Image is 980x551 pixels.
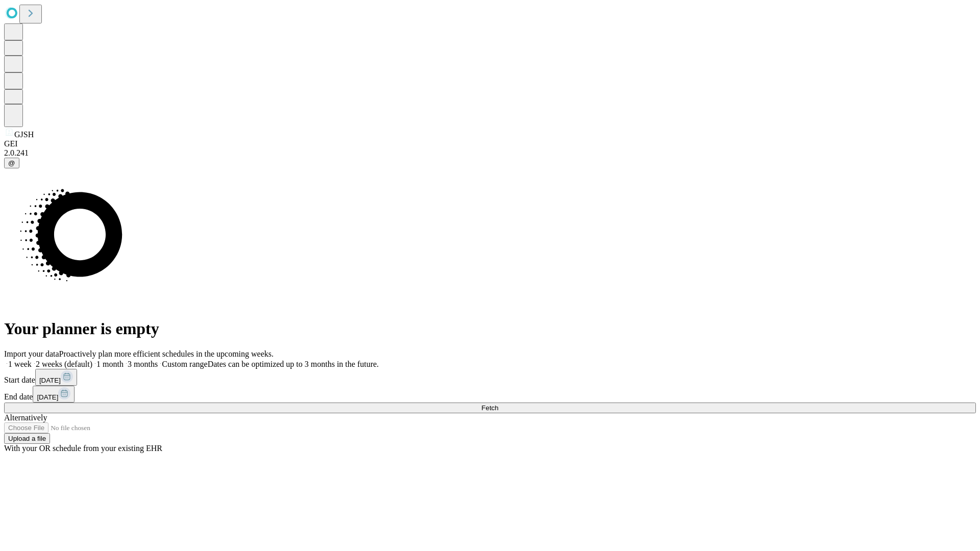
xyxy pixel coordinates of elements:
span: Import your data [4,349,59,358]
span: [DATE] [39,377,61,384]
h1: Your planner is empty [4,319,976,338]
span: 1 month [96,360,124,368]
button: @ [4,158,19,168]
div: GEI [4,139,976,148]
span: 2 weeks (default) [36,360,92,368]
span: Alternatively [4,413,47,422]
button: Fetch [4,403,976,413]
span: Fetch [481,404,498,412]
span: 3 months [128,360,158,368]
span: 1 week [8,360,32,368]
span: Proactively plan more efficient schedules in the upcoming weeks. [59,349,274,358]
button: Upload a file [4,433,50,444]
span: [DATE] [37,393,58,401]
div: Start date [4,369,976,386]
div: End date [4,386,976,403]
span: @ [8,159,15,167]
span: Custom range [162,360,207,368]
button: [DATE] [35,369,77,386]
div: 2.0.241 [4,148,976,158]
button: [DATE] [33,386,75,403]
span: GJSH [14,130,34,139]
span: With your OR schedule from your existing EHR [4,444,162,453]
span: Dates can be optimized up to 3 months in the future. [208,360,379,368]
